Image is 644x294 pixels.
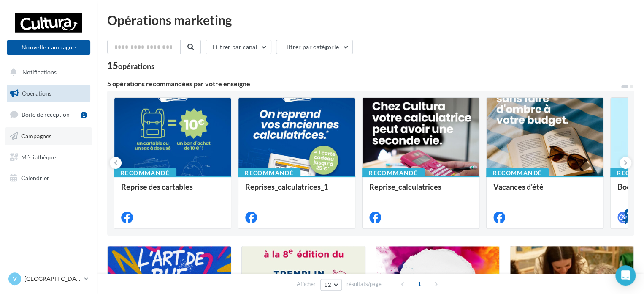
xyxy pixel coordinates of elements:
[493,182,596,199] div: Vacances d'été
[107,14,634,26] div: Opérations marketing
[297,280,316,288] span: Afficher
[362,168,425,178] div: Recommandé
[21,153,56,160] span: Médiathèque
[7,40,90,55] button: Nouvelle campagne
[5,148,92,166] a: Médiathèque
[22,90,51,97] span: Opérations
[5,85,92,102] a: Opérations
[486,168,549,178] div: Recommandé
[324,281,331,288] span: 12
[21,132,51,140] span: Campagnes
[13,275,17,283] span: V
[276,40,353,54] button: Filtrer par catégorie
[346,280,382,288] span: résultats/page
[118,62,154,70] div: opérations
[7,271,90,287] a: V [GEOGRAPHIC_DATA]
[5,63,89,81] button: Notifications
[5,169,92,187] a: Calendrier
[615,265,636,286] div: Open Intercom Messenger
[107,80,620,87] div: 5 opérations recommandées par votre enseigne
[81,112,87,118] div: 1
[238,168,300,178] div: Recommandé
[22,111,70,118] span: Boîte de réception
[5,127,92,145] a: Campagnes
[107,61,154,70] div: 15
[114,168,176,178] div: Recommandé
[5,105,92,124] a: Boîte de réception1
[21,174,49,181] span: Calendrier
[22,69,57,76] span: Notifications
[369,182,472,199] div: Reprise_calculatrices
[245,182,348,199] div: Reprises_calculatrices_1
[206,40,271,54] button: Filtrer par canal
[624,209,632,217] div: 4
[121,182,224,199] div: Reprise des cartables
[24,275,81,283] p: [GEOGRAPHIC_DATA]
[413,277,426,291] span: 1
[320,279,342,291] button: 12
